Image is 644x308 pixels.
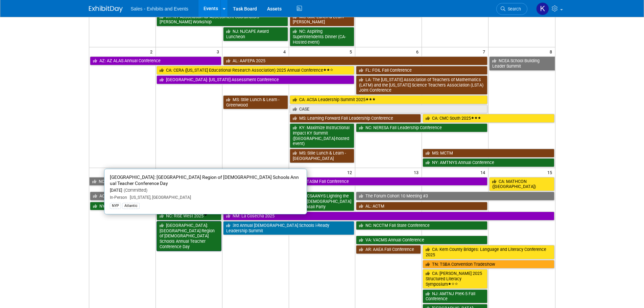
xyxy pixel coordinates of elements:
[423,245,554,259] a: CA: Kern County Bridges: Language and Literacy Conference 2025
[290,149,355,163] a: MS: Stile Lunch & Learn - [GEOGRAPHIC_DATA]
[356,75,487,95] a: LA: The [US_STATE] Association of Teachers of Mathematics (LATM) and the [US_STATE] Science Teach...
[423,269,487,288] a: CA: [PERSON_NAME] 2025 Structured Literacy Symposium
[356,202,487,211] a: AL: ACTM
[223,221,355,235] a: 3rd Annual [DEMOGRAPHIC_DATA] Schools i-Ready Leadership Summit
[349,47,355,56] span: 5
[423,260,554,269] a: TN: TSBA Convention Tradeshow
[157,66,355,75] a: CA: CERA ([US_STATE] Educational Research Association) 2025 Annual Conference
[290,95,488,104] a: CA: ACSA Leadership Summit 2025
[223,27,288,41] a: NJ: NJCAPE Award Luncheon
[216,47,222,56] span: 3
[423,149,554,158] a: MS: MCTM
[356,123,487,132] a: NC: NERESA Fall Leadership Conference
[122,203,140,209] div: Atlantic
[356,221,487,230] a: NC: NCCTM Fall State Conference
[415,47,422,56] span: 6
[223,56,487,65] a: AL: AAFEPA 2025
[290,114,421,123] a: MS: Learning Forward Fall Leadership Conference
[89,6,123,13] img: ExhibitDay
[127,195,191,200] span: [US_STATE], [GEOGRAPHIC_DATA]
[90,56,221,65] a: AZ: AZ ALAS Annual Conference
[131,6,188,11] span: Sales - Exhibits and Events
[90,192,288,200] a: ACE Leadership Conference
[489,56,555,70] a: NCEA School Building Leader Summit
[423,158,554,167] a: NY: AMTNYS Annual Conference
[290,105,488,114] a: CASE
[110,203,121,209] div: NYP
[413,168,422,176] span: 13
[149,47,156,56] span: 2
[505,6,521,11] span: Search
[536,2,549,15] img: Kara Haven
[489,177,554,191] a: CA: MATHCON ([GEOGRAPHIC_DATA])
[496,3,527,15] a: Search
[122,188,147,193] span: (Committed)
[283,47,289,56] span: 4
[157,75,355,84] a: [GEOGRAPHIC_DATA]: [US_STATE] Assessment Conference
[157,221,221,251] a: [GEOGRAPHIC_DATA]: [GEOGRAPHIC_DATA] Region of [DEMOGRAPHIC_DATA] Schools Annual Teacher Conferen...
[347,168,355,176] span: 12
[356,245,421,254] a: AR: AAEA Fall Conference
[480,168,488,176] span: 14
[482,47,488,56] span: 7
[110,174,299,186] span: [GEOGRAPHIC_DATA]: [GEOGRAPHIC_DATA] Region of [DEMOGRAPHIC_DATA] Schools Annual Teacher Conferen...
[423,289,487,303] a: NJ: AMTNJ PreK-5 Fall Conference
[356,236,487,244] a: VA: VACMS Annual Conference
[549,47,555,56] span: 8
[423,114,554,123] a: CA: CMC South 2025
[157,13,288,26] a: KY: KY Association for Assessment Coordinators [PERSON_NAME] Workshop
[110,188,301,193] div: [DATE]
[223,95,288,109] a: MS: Stile Lunch & Learn - Greenwood
[90,202,288,211] a: NY: NYSRA Annual Conference
[223,212,554,220] a: NM: La Cosecha 2025
[356,192,554,200] a: The Forum Cohort 10 Meeting #3
[547,168,555,176] span: 15
[290,13,355,26] a: MS: Stile Lunch & Learn - [PERSON_NAME]
[356,66,487,75] a: FL: FOIL Fall Conference
[89,177,288,186] a: NCEA School Building Leader Summit
[290,192,355,211] a: NY: CSAANYS Lighting the Fire for [DEMOGRAPHIC_DATA] Ed. Cocktail Party
[290,123,355,148] a: KY: Maximize Instructional Impact KY Summit ([GEOGRAPHIC_DATA]-hosted event)
[290,27,355,46] a: NC: Aspiring Superintendents Dinner (CA-Hosted event)
[290,177,488,186] a: TX: TASM Fall Conference
[110,195,127,200] span: In-Person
